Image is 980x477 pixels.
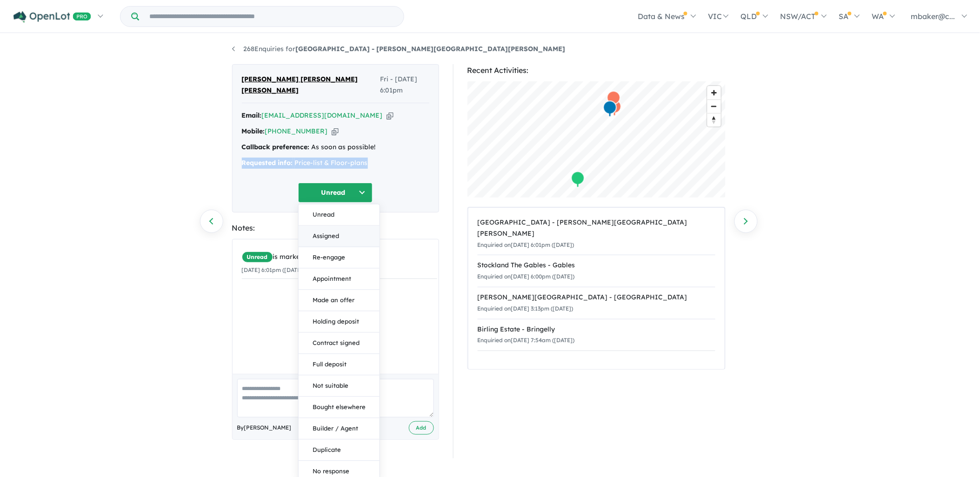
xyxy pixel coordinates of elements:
span: mbaker@c... [911,12,955,21]
a: [GEOGRAPHIC_DATA] - [PERSON_NAME][GEOGRAPHIC_DATA][PERSON_NAME]Enquiried on[DATE] 6:01pm ([DATE]) [478,212,715,255]
img: Openlot PRO Logo White [13,11,91,23]
canvas: Map [467,81,726,198]
div: Recent Activities: [467,64,726,77]
strong: [GEOGRAPHIC_DATA] - [PERSON_NAME][GEOGRAPHIC_DATA][PERSON_NAME] [296,45,566,53]
button: Copy [332,126,339,136]
a: Stockland The Gables - GablesEnquiried on[DATE] 6:00pm ([DATE]) [478,255,715,287]
span: Fri - [DATE] 6:01pm [380,74,429,96]
div: Map marker [607,91,620,108]
a: [PHONE_NUMBER] [265,127,328,135]
button: Assigned [299,225,380,247]
div: [PERSON_NAME][GEOGRAPHIC_DATA] - [GEOGRAPHIC_DATA] [478,292,715,303]
small: Enquiried on [DATE] 6:01pm ([DATE]) [478,241,574,248]
div: Birling Estate - Bringelly [478,324,715,335]
button: Contract signed [299,332,380,354]
button: Unread [299,204,380,225]
div: As soon as possible! [242,142,429,153]
a: [PERSON_NAME][GEOGRAPHIC_DATA] - [GEOGRAPHIC_DATA]Enquiried on[DATE] 3:13pm ([DATE]) [478,287,715,319]
a: [EMAIL_ADDRESS][DOMAIN_NAME] [262,111,383,119]
input: Try estate name, suburb, builder or developer [141,7,402,26]
div: Map marker [607,99,621,117]
button: Holding deposit [299,311,380,332]
span: [PERSON_NAME] [PERSON_NAME] [PERSON_NAME] [242,74,380,96]
button: Builder / Agent [299,418,380,439]
div: Map marker [603,100,617,118]
button: Zoom in [707,86,721,99]
button: Full deposit [299,354,380,375]
button: Not suitable [299,375,380,397]
small: Enquiried on [DATE] 6:00pm ([DATE]) [478,273,575,280]
button: Appointment [299,268,380,290]
a: 268Enquiries for[GEOGRAPHIC_DATA] - [PERSON_NAME][GEOGRAPHIC_DATA][PERSON_NAME] [232,45,566,53]
strong: Requested info: [242,159,293,167]
nav: breadcrumb [232,44,748,55]
small: [DATE] 6:01pm ([DATE]) [242,266,305,273]
button: Add [409,421,434,435]
div: [GEOGRAPHIC_DATA] - [PERSON_NAME][GEOGRAPHIC_DATA][PERSON_NAME] [478,217,715,239]
button: Duplicate [299,439,380,461]
strong: Mobile: [242,127,265,135]
button: Re-engage [299,247,380,268]
strong: Callback preference: [242,143,310,151]
small: Enquiried on [DATE] 3:13pm ([DATE]) [478,305,573,312]
button: Made an offer [299,290,380,311]
button: Copy [387,111,393,120]
button: Bought elsewhere [299,397,380,418]
button: Reset bearing to north [707,113,721,126]
div: Stockland The Gables - Gables [478,260,715,271]
div: Price-list & Floor-plans [242,158,429,169]
a: Birling Estate - BringellyEnquiried on[DATE] 7:54am ([DATE]) [478,319,715,351]
div: is marked. [242,252,437,263]
div: Notes: [232,222,439,234]
span: Unread [242,252,273,263]
small: Enquiried on [DATE] 7:54am ([DATE]) [478,337,575,344]
strong: Email: [242,111,262,119]
div: Map marker [571,171,585,188]
button: Unread [298,183,373,203]
button: Zoom out [707,99,721,113]
span: By [PERSON_NAME] [237,423,292,432]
